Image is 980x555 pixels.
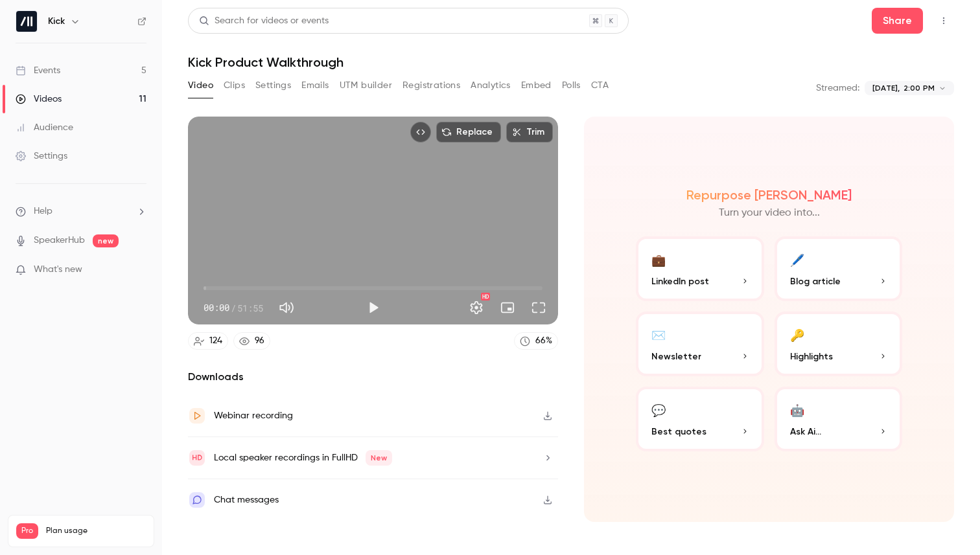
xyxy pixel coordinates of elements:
button: Emails [301,75,329,96]
a: SpeakerHub [34,234,85,247]
button: Full screen [526,295,552,321]
p: Streamed: [816,82,859,95]
div: 💬 [651,400,666,420]
span: What's new [34,263,82,277]
div: Videos [16,93,62,106]
div: 🤖 [790,400,804,420]
span: Highlights [790,350,833,363]
iframe: Noticeable Trigger [131,264,146,276]
p: Turn your video into... [719,205,820,221]
h1: Kick Product Walkthrough [188,54,954,70]
button: Video [188,75,213,96]
button: Replace [436,122,501,142]
span: 00:00 [204,301,229,315]
button: Share [872,8,923,34]
span: 2:00 PM [904,82,935,94]
li: help-dropdown-opener [16,205,146,218]
span: / [231,301,236,315]
span: LinkedIn post [651,275,709,288]
span: Ask Ai... [790,425,821,438]
button: Analytics [471,75,511,96]
span: Pro [16,523,38,539]
img: Kick [16,11,37,32]
button: UTM builder [340,75,392,96]
button: Play [360,295,386,321]
div: 66 % [535,334,552,348]
button: Settings [255,75,291,96]
h2: Downloads [188,369,558,385]
div: HD [481,293,490,300]
a: 96 [233,332,270,350]
div: 00:00 [204,301,263,315]
div: 🔑 [790,324,804,345]
span: Best quotes [651,425,706,438]
button: ✉️Newsletter [636,311,764,376]
button: Embed video [410,122,431,142]
button: Embed [521,75,552,96]
div: Chat messages [214,492,279,508]
div: Settings [16,150,67,163]
div: 96 [255,334,264,348]
button: Turn on miniplayer [495,295,520,321]
div: Webinar recording [214,408,293,424]
span: Blog article [790,275,841,288]
div: Search for videos or events [199,14,329,28]
button: 🖊️Blog article [775,236,903,301]
button: 💼LinkedIn post [636,236,764,301]
span: Help [34,205,52,218]
button: Trim [506,122,553,142]
button: 🔑Highlights [775,311,903,376]
button: Top Bar Actions [933,10,954,31]
button: Registrations [402,75,460,96]
span: [DATE], [872,82,900,94]
h6: Kick [48,15,65,28]
button: Mute [274,295,299,321]
div: 124 [209,334,222,348]
h2: Repurpose [PERSON_NAME] [686,187,852,203]
a: 124 [188,332,228,350]
button: 💬Best quotes [636,387,764,451]
div: Local speaker recordings in FullHD [214,450,392,466]
button: 🤖Ask Ai... [775,387,903,451]
a: 66% [514,332,558,350]
div: Audience [16,121,73,134]
span: new [93,234,119,247]
span: New [366,450,392,466]
div: Events [16,64,60,77]
div: 🖊️ [790,249,804,269]
button: Clips [224,75,245,96]
div: ✉️ [651,324,666,345]
span: Plan usage [46,526,146,536]
button: CTA [591,75,609,96]
button: Polls [562,75,581,96]
span: 51:55 [237,301,263,315]
div: 💼 [651,249,666,269]
button: Settings [463,295,489,321]
span: Newsletter [651,350,701,363]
